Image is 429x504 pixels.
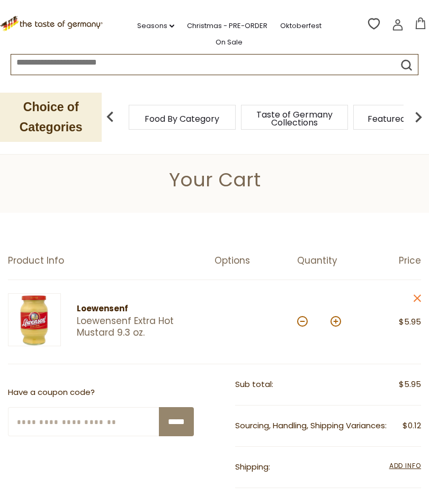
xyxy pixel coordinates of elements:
[235,461,270,472] span: Shipping:
[403,419,421,433] span: $0.12
[389,461,421,470] span: Add Info
[137,20,174,32] a: Seasons
[235,420,387,431] span: Sourcing, Handling, Shipping Variances:
[399,316,421,327] span: $5.95
[399,378,421,391] span: $5.95
[216,37,243,48] a: On Sale
[33,168,396,192] h1: Your Cart
[145,115,219,123] a: Food By Category
[252,111,337,127] a: Taste of Germany Collections
[280,20,321,32] a: Oktoberfest
[77,302,196,316] div: Loewensenf
[100,106,121,128] img: previous arrow
[8,255,215,266] div: Product Info
[235,379,273,390] span: Sub total:
[297,255,359,266] div: Quantity
[408,106,429,128] img: next arrow
[215,255,297,266] div: Options
[187,20,267,32] a: Christmas - PRE-ORDER
[359,255,421,266] div: Price
[77,316,196,338] a: Loewensenf Extra Hot Mustard 9.3 oz.
[8,293,61,346] img: Lowensenf Extra Hot Mustard
[8,386,194,399] p: Have a coupon code?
